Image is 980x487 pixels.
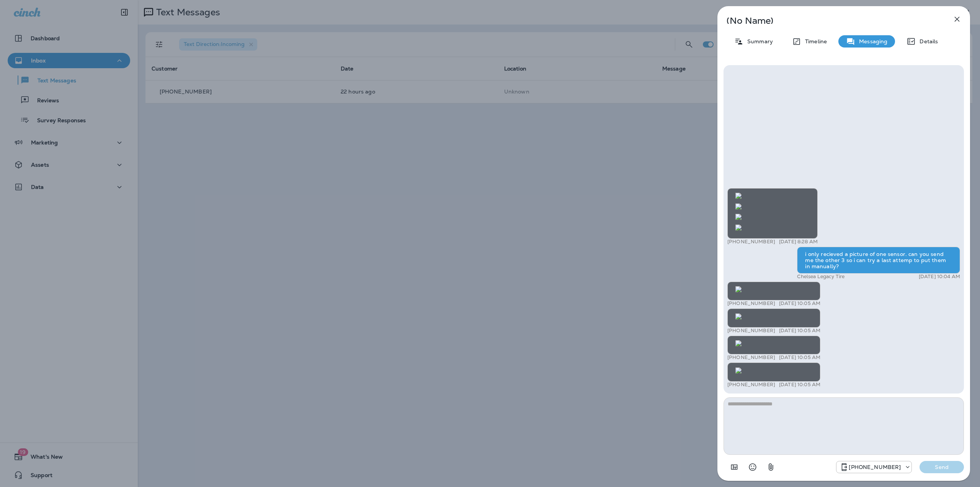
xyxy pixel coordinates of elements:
[735,367,742,374] img: twilio-download
[779,239,818,245] p: [DATE] 8:28 AM
[735,286,742,292] img: twilio-download
[727,328,775,334] p: [PHONE_NUMBER]
[727,239,775,245] p: [PHONE_NUMBER]
[779,382,820,388] p: [DATE] 10:05 AM
[735,193,742,199] img: twilio-download
[727,382,775,388] p: [PHONE_NUMBER]
[916,38,938,44] p: Details
[779,328,820,334] p: [DATE] 10:05 AM
[797,274,844,280] p: Chelsea Legacy Tire
[735,225,742,231] img: twilio-download
[779,354,820,361] p: [DATE] 10:05 AM
[745,459,760,475] button: Select an emoji
[727,459,742,475] button: Add in a premade template
[836,462,911,472] div: +1 (205) 606-2088
[735,313,742,320] img: twilio-download
[727,300,775,307] p: [PHONE_NUMBER]
[735,214,742,220] img: twilio-download
[727,18,936,24] p: (No Name)
[735,203,742,210] img: twilio-download
[727,354,775,361] p: [PHONE_NUMBER]
[779,300,820,307] p: [DATE] 10:05 AM
[735,340,742,346] img: twilio-download
[801,38,827,44] p: Timeline
[855,38,887,44] p: Messaging
[797,247,960,274] div: i only recieved a picture of one sensor. can you send me the other 3 so i can try a last attemp t...
[849,464,901,470] p: [PHONE_NUMBER]
[919,274,960,280] p: [DATE] 10:04 AM
[743,38,773,44] p: Summary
